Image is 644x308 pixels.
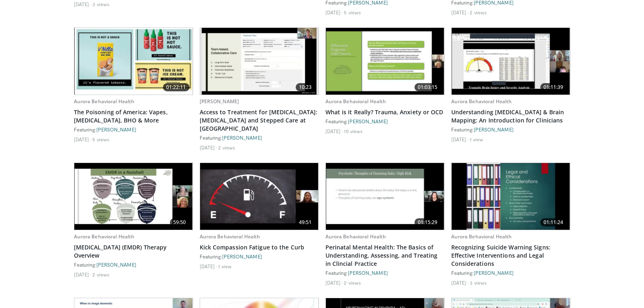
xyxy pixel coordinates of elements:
[74,108,193,125] a: The Poisoning of America: Vapes, [MEDICAL_DATA], BHO & More
[96,262,136,267] a: [PERSON_NAME]
[344,128,363,134] li: 10 views
[326,28,444,95] img: bdf337e6-0c36-4dca-be32-247ab24abcde.620x360_q85_upscale.jpg
[74,28,193,95] a: 01:22:11
[325,269,445,276] div: Featuring:
[74,271,91,278] li: [DATE]
[222,254,262,259] a: [PERSON_NAME]
[296,218,315,226] span: 49:51
[200,108,319,133] a: Access to Treatment for [MEDICAL_DATA]: [MEDICAL_DATA] and Stepped Care at [GEOGRAPHIC_DATA]
[92,136,109,143] li: 5 views
[451,9,469,16] li: [DATE]
[325,118,445,125] div: Featuring:
[344,279,361,286] li: 2 views
[74,243,193,260] a: [MEDICAL_DATA] (EMDR) Therapy Overview
[540,218,567,226] span: 01:11:24
[451,136,469,143] li: [DATE]
[470,279,487,286] li: 3 views
[414,83,441,91] span: 01:03:15
[325,279,343,286] li: [DATE]
[326,163,444,230] img: 80fbb207-a198-4e77-9177-9f00ef7c3910.620x360_q85_upscale.jpg
[74,28,193,95] img: e44f5c2b-ab00-4c6f-9581-1f1a5c29415b.620x360_q85_upscale.jpg
[200,28,319,95] a: 10:23
[470,9,487,16] li: 2 views
[200,98,239,105] a: [PERSON_NAME]
[452,28,570,95] a: 01:11:39
[451,269,570,276] div: Featuring:
[326,28,444,95] a: 01:03:15
[325,233,386,240] a: Aurora Behavioral Health
[74,1,91,7] li: [DATE]
[74,163,193,230] a: 59:50
[451,98,512,105] a: Aurora Behavioral Health
[74,261,193,268] div: Featuring:
[452,163,570,230] img: f4462900-4cc2-429a-a789-70ca4f11016d.620x360_q85_upscale.jpg
[74,233,135,240] a: Aurora Behavioral Health
[348,270,388,276] a: [PERSON_NAME]
[452,163,570,230] a: 01:11:24
[451,108,570,125] a: Understanding [MEDICAL_DATA] & Brain Mapping: An Introduction for Clinicians
[348,118,388,124] a: [PERSON_NAME]
[325,108,445,116] a: What is it Really? Trauma, Anxiety or OCD
[452,28,570,95] img: 57689279-f2a2-4683-8c7f-497b72ab81d3.620x360_q85_upscale.jpg
[200,163,319,230] a: 49:51
[325,9,343,16] li: [DATE]
[344,9,361,16] li: 5 views
[470,136,483,143] li: 1 view
[200,144,217,151] li: [DATE]
[74,136,91,143] li: [DATE]
[222,135,262,140] a: [PERSON_NAME]
[326,163,444,230] a: 01:15:29
[200,134,319,141] div: Featuring:
[451,243,570,268] a: Recognizing Suicide Warning Signs: Effective Interventions and Legal Considerations
[200,263,217,269] li: [DATE]
[296,83,315,91] span: 10:23
[451,279,469,286] li: [DATE]
[74,98,135,105] a: Aurora Behavioral Health
[218,263,232,269] li: 1 view
[200,233,261,240] a: Aurora Behavioral Health
[451,233,512,240] a: Aurora Behavioral Health
[474,270,514,276] a: [PERSON_NAME]
[92,271,109,278] li: 2 views
[74,126,193,133] div: Featuring:
[451,126,570,133] div: Featuring:
[200,253,319,260] div: Featuring:
[325,98,386,105] a: Aurora Behavioral Health
[325,128,343,134] li: [DATE]
[414,218,441,226] span: 01:15:29
[74,163,193,230] img: 77072c2d-03dd-4e55-8dee-a2eeab6d3814.620x360_q85_upscale.jpg
[92,1,109,7] li: 3 views
[200,243,319,251] a: Kick Compassion Fatigue to the Curb
[325,243,445,268] a: Perinatal Mental Health: The Basics of Understanding, Assessing, and Treating in Clincial Practice
[218,144,235,151] li: 2 views
[474,127,514,132] a: [PERSON_NAME]
[202,28,316,95] img: 44fadd66-3813-4ec2-8e83-4317536651d6.620x360_q85_upscale.jpg
[170,218,189,226] span: 59:50
[540,83,567,91] span: 01:11:39
[200,163,319,230] img: c7c25a8b-3c02-4ccb-96c9-f83b91ec8f69.620x360_q85_upscale.jpg
[96,127,136,132] a: [PERSON_NAME]
[163,83,189,91] span: 01:22:11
